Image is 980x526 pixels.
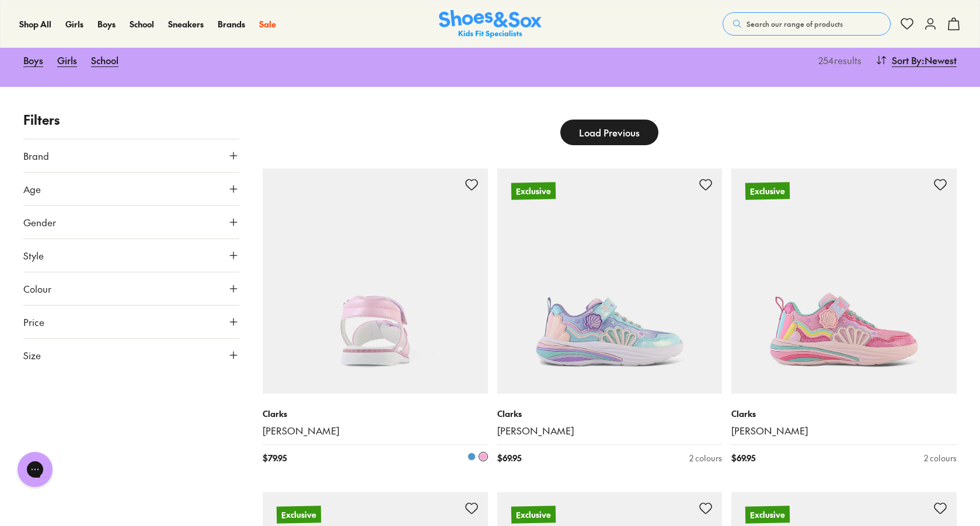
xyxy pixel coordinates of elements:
button: Search our range of products [723,12,891,36]
p: Exclusive [745,506,790,523]
p: Exclusive [511,506,555,523]
span: Sneakers [168,18,204,30]
p: Exclusive [511,182,555,199]
button: Size [23,339,239,371]
button: Price [23,306,239,338]
a: Exclusive [731,169,957,394]
span: $ 69.95 [497,452,521,464]
iframe: Gorgias live chat messenger [12,448,58,491]
button: Brand [23,139,239,172]
p: Filters [23,110,239,129]
span: Shop All [19,18,51,30]
span: Sort By [892,53,922,67]
span: Brands [218,18,245,30]
a: Shop All [19,18,51,30]
span: Sale [259,18,276,30]
a: [PERSON_NAME] [263,425,488,437]
span: Boys [97,18,116,30]
p: Exclusive [275,504,322,525]
img: SNS_Logo_Responsive.svg [439,10,542,38]
a: Girls [65,18,83,30]
span: School [130,18,154,30]
a: Sale [259,18,276,30]
span: Brand [23,149,49,163]
span: Load Previous [579,125,640,139]
span: $ 69.95 [731,452,755,464]
a: Girls [57,47,77,73]
span: Size [23,348,41,362]
a: [PERSON_NAME] [497,425,723,437]
button: Age [23,173,239,205]
button: Load Previous [560,120,658,145]
a: Sneakers [168,18,204,30]
div: 2 colours [924,452,957,464]
a: School [91,47,118,73]
p: 254 results [814,53,862,67]
a: Shoes & Sox [439,10,542,38]
a: [PERSON_NAME] [731,425,957,437]
a: Exclusive [497,169,723,394]
span: : Newest [922,53,957,67]
span: Gender [23,215,56,229]
button: Style [23,239,239,272]
span: Price [23,315,44,329]
span: Style [23,248,44,262]
a: Boys [97,18,116,30]
p: Clarks [731,408,957,420]
button: Sort By:Newest [876,47,957,73]
button: Gender [23,206,239,239]
a: School [130,18,154,30]
span: Girls [65,18,83,30]
span: Age [23,182,41,196]
div: 2 colours [689,452,722,464]
p: Clarks [263,408,488,420]
span: Colour [23,282,51,296]
p: Exclusive [745,182,790,199]
span: $ 79.95 [263,452,287,464]
a: Boys [23,47,43,73]
span: Search our range of products [747,19,843,29]
p: Clarks [497,408,723,420]
a: Brands [218,18,245,30]
button: Colour [23,272,239,305]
